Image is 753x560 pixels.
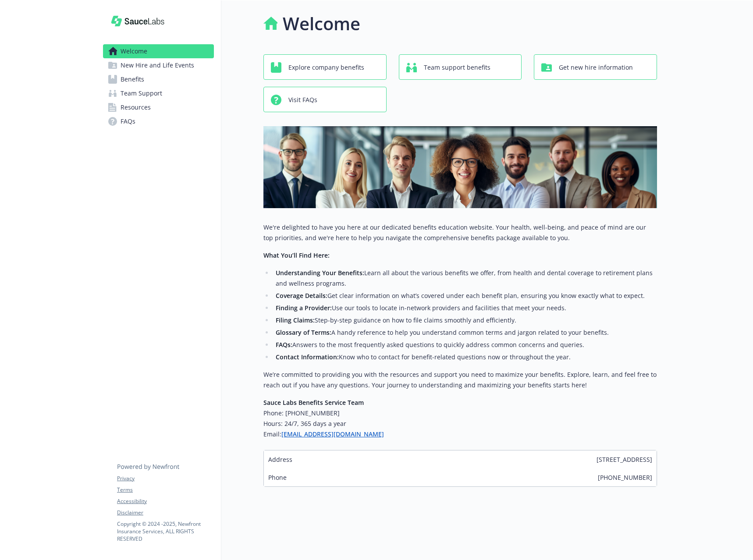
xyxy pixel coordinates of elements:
a: Terms [117,486,213,494]
strong: Sauce Labs Benefits Service Team [263,398,364,407]
a: Benefits [103,72,214,86]
strong: Filing Claims: [276,316,315,324]
strong: Finding a Provider: [276,304,332,312]
span: [STREET_ADDRESS] [597,455,652,464]
li: Use our tools to locate in-network providers and facilities that meet your needs. [273,303,657,313]
li: Know who to contact for benefit-related questions now or throughout the year. [273,352,657,362]
a: Team Support [103,86,214,100]
h6: Email: [263,429,657,439]
a: Accessibility [117,497,213,505]
a: Welcome [103,44,214,58]
strong: Contact Information: [276,353,339,361]
a: New Hire and Life Events [103,58,214,72]
h6: Hours: 24/7, 365 days a year [263,418,657,429]
strong: Understanding Your Benefits: [276,269,364,277]
a: Privacy [117,475,213,482]
span: Get new hire information [559,59,633,76]
a: Resources [103,100,214,114]
p: We're delighted to have you here at our dedicated benefits education website. Your health, well-b... [263,222,657,243]
h6: Phone: [PHONE_NUMBER] [263,408,657,418]
button: Get new hire information [534,54,657,80]
li: Learn all about the various benefits we offer, from health and dental coverage to retirement plan... [273,268,657,289]
li: Get clear information on what’s covered under each benefit plan, ensuring you know exactly what t... [273,291,657,301]
span: Phone [268,473,287,482]
button: Visit FAQs [263,87,387,112]
li: Answers to the most frequently asked questions to quickly address common concerns and queries. [273,340,657,350]
span: Visit FAQs [288,92,317,108]
a: FAQs [103,114,214,128]
span: [PHONE_NUMBER] [598,473,652,482]
a: Disclaimer [117,509,213,517]
span: Welcome [121,44,147,58]
span: Benefits [121,72,144,86]
li: Step-by-step guidance on how to file claims smoothly and efficiently. [273,315,657,326]
h1: Welcome [283,11,360,37]
strong: What You’ll Find Here: [263,251,330,259]
img: overview page banner [263,126,657,208]
span: FAQs [121,114,135,128]
button: Team support benefits [399,54,522,80]
span: Resources [121,100,151,114]
span: Address [268,455,292,464]
span: Explore company benefits [288,59,364,76]
p: We’re committed to providing you with the resources and support you need to maximize your benefit... [263,369,657,390]
a: [EMAIL_ADDRESS][DOMAIN_NAME] [281,430,384,438]
span: Team Support [121,86,162,100]
strong: Coverage Details: [276,291,327,300]
span: New Hire and Life Events [121,58,194,72]
p: Copyright © 2024 - 2025 , Newfront Insurance Services, ALL RIGHTS RESERVED [117,520,213,542]
li: A handy reference to help you understand common terms and jargon related to your benefits. [273,327,657,338]
strong: Glossary of Terms: [276,328,331,337]
strong: FAQs: [276,340,292,349]
button: Explore company benefits [263,54,387,80]
span: Team support benefits [424,59,490,76]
